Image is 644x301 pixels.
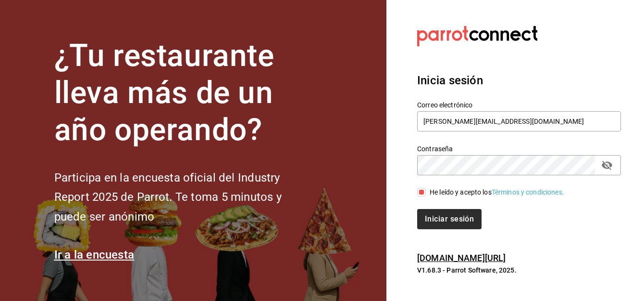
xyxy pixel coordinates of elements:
button: passwordField [599,157,615,173]
label: Contraseña [417,145,621,152]
a: [DOMAIN_NAME][URL] [417,253,506,263]
p: V1.68.3 - Parrot Software, 2025. [417,265,621,275]
a: Ir a la encuesta [54,248,135,262]
label: Correo electrónico [417,102,621,108]
div: He leído y acepto los [430,187,564,197]
h1: ¿Tu restaurante lleva más de un año operando? [54,38,314,148]
h2: Participa en la encuesta oficial del Industry Report 2025 de Parrot. Te toma 5 minutos y puede se... [54,168,314,227]
a: Términos y condiciones. [492,188,564,196]
h3: Inicia sesión [417,72,621,89]
input: Ingresa tu correo electrónico [417,111,621,131]
button: Iniciar sesión [417,209,482,229]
